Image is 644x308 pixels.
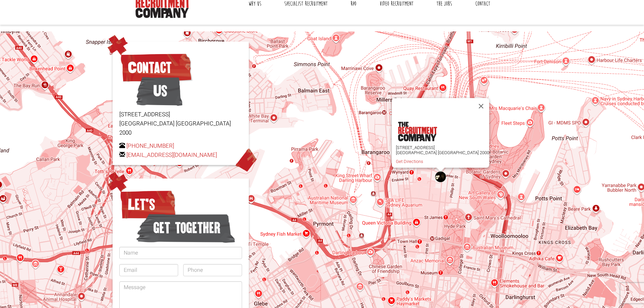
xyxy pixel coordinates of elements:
span: Us [136,74,183,108]
a: [PHONE_NUMBER] [126,142,174,150]
div: The Recruitment Company [435,171,446,182]
a: Get Directions [396,159,423,164]
input: Name [119,247,242,259]
span: Let’s [119,188,176,221]
button: Cerrar [473,98,489,114]
input: Phone [183,264,242,276]
span: get together [136,211,235,245]
a: [EMAIL_ADDRESS][DOMAIN_NAME] [126,151,217,159]
img: the-recruitment-company.png [398,122,437,141]
p: [STREET_ADDRESS] [GEOGRAPHIC_DATA] [GEOGRAPHIC_DATA] 2000 [396,145,489,155]
p: [STREET_ADDRESS] [GEOGRAPHIC_DATA] [GEOGRAPHIC_DATA] 2000 [119,110,242,138]
input: Email [119,264,178,276]
span: Contact [119,51,193,85]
